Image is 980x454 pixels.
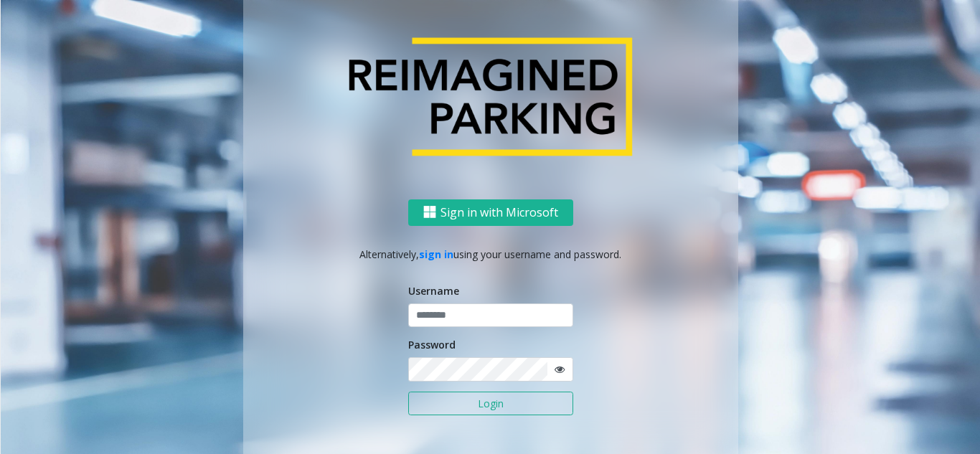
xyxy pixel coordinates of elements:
label: Username [408,283,459,298]
p: Alternatively, using your username and password. [258,247,724,262]
button: Login [408,392,573,416]
button: Sign in with Microsoft [408,199,573,225]
a: sign in [419,247,453,261]
label: Password [408,337,456,352]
